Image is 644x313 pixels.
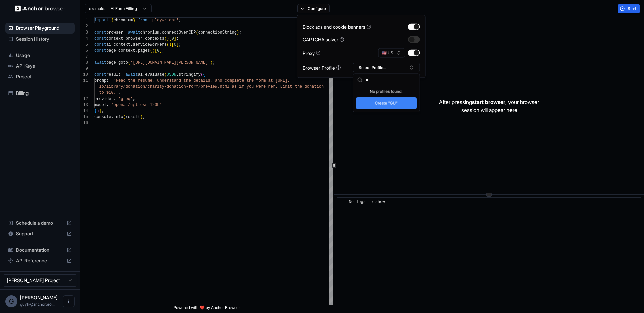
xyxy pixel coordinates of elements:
span: [ [155,48,157,53]
span: evaluate [145,72,164,77]
span: , [118,90,121,95]
span: start browser [472,99,505,105]
span: html as if you were her. Limit the donation [220,84,324,89]
span: page [106,60,116,65]
span: serviceWorkers [133,42,167,47]
div: 14 [80,108,88,114]
span: { [203,72,205,77]
span: ) [237,30,239,35]
span: ( [164,72,167,77]
button: Open menu [63,295,75,307]
div: Schedule a demo [5,217,75,228]
span: API Reference [16,257,64,264]
span: = [121,72,123,77]
span: : [114,97,116,101]
span: ] [174,36,176,41]
span: ( [150,48,152,53]
div: Proxy [303,49,321,56]
span: '[URL][DOMAIN_NAME][PERSON_NAME]' [130,60,210,65]
span: 0 [171,36,174,41]
img: Anchor Logo [15,5,65,12]
span: : [106,103,109,107]
span: ( [201,72,203,77]
span: , [133,97,135,101]
span: Project [16,73,72,80]
span: context [118,48,135,53]
span: browser [106,30,123,35]
span: 'playwright' [150,18,179,23]
span: lete the form at [URL]. [234,78,290,83]
span: API Keys [16,63,72,69]
span: guyh@anchorbrowser.io [20,302,55,307]
span: 'groq' [118,97,133,101]
span: Schedule a demo [16,220,64,226]
span: ( [196,30,198,35]
span: { [111,18,113,23]
span: 0 [174,42,176,47]
span: 'Read the resume, understand the details, and comp [114,78,234,83]
span: ) [167,36,169,41]
span: ) [210,60,213,65]
span: Start [628,6,637,11]
span: console [94,115,111,119]
span: await [94,60,106,65]
span: } [133,18,135,23]
span: ; [213,60,215,65]
span: Usage [16,52,72,59]
span: . [143,36,145,41]
span: = [116,48,118,53]
div: No profiles found. [353,86,420,96]
span: ​ [340,199,344,205]
div: API Keys [5,61,75,71]
div: CAPTCHA solver [303,36,344,43]
span: ; [176,36,179,41]
div: Session History [5,34,75,44]
span: [ [171,42,174,47]
span: 'openai/gpt-oss-120b' [111,103,162,107]
span: . [135,48,138,53]
div: Project [5,71,75,82]
span: context [114,42,130,47]
span: const [94,36,106,41]
span: model [94,103,106,107]
span: result [126,115,140,119]
div: 2 [80,23,88,29]
span: = [111,42,113,47]
span: No logs to show [349,200,385,204]
span: ( [128,60,130,65]
span: from [138,18,148,23]
div: 16 [80,120,88,126]
span: ; [162,48,164,53]
span: const [94,72,106,77]
span: ; [239,30,241,35]
div: 6 [80,48,88,54]
span: . [176,72,179,77]
span: connectionString [198,30,237,35]
span: ( [123,115,125,119]
span: Browser Playground [16,25,72,32]
div: Browser Profile [303,64,341,71]
span: ) [140,115,143,119]
div: Support [5,228,75,239]
span: JSON [167,72,176,77]
span: contexts [145,36,164,41]
span: Documentation [16,247,64,253]
span: pages [138,48,150,53]
span: const [94,42,106,47]
span: context [106,36,123,41]
span: Billing [16,90,72,97]
span: ; [179,18,181,23]
span: await [126,72,138,77]
span: const [94,30,106,35]
span: ( [164,36,167,41]
span: const [94,48,106,53]
span: provider [94,97,114,101]
button: Select Profile... [353,63,420,72]
div: 9 [80,66,88,72]
span: . [159,30,162,35]
div: 4 [80,36,88,42]
div: 10 [80,72,88,78]
div: 3 [80,29,88,36]
div: Browser Playground [5,23,75,34]
div: 8 [80,60,88,66]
